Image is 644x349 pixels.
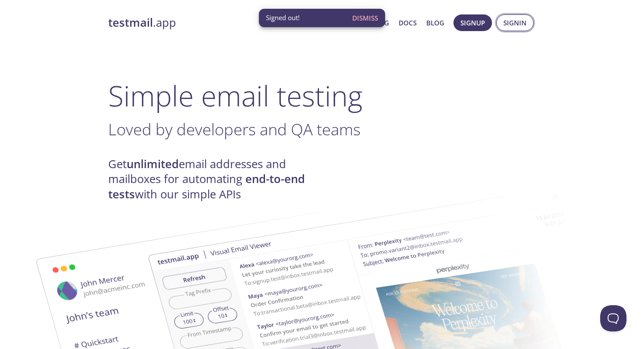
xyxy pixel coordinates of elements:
strong: unlimited [127,156,179,172]
iframe: Help Scout Beacon - Open [600,305,626,331]
h4: Get email addresses and mailboxes for automating with our simple APIs [108,157,322,202]
span: Signed out! [266,13,300,22]
button: Signin [496,14,534,31]
span: Dismiss [352,12,378,24]
span: Signup [460,17,485,28]
a: testmail.app [108,15,314,30]
span: Loved by developers and QA teams [108,118,361,140]
button: Signup [453,14,492,31]
span: Signin [503,17,527,28]
strong: end-to-end tests [108,171,305,201]
a: Docs [399,17,417,28]
button: Dismiss [349,10,382,26]
a: Blog [426,17,444,28]
h1: Simple email testing [108,79,536,113]
strong: testmail [108,15,153,30]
